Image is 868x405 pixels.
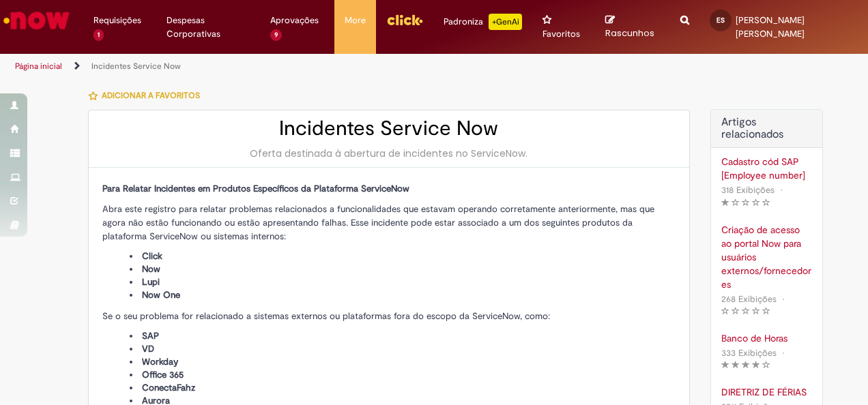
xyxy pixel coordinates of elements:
[142,330,159,342] span: SAP
[777,181,785,199] span: •
[102,183,409,194] span: Para Relatar Incidentes em Produtos Específicos da Plataforma ServiceNow
[15,61,62,72] a: Página inicial
[167,14,250,41] span: Despesas Corporativas
[270,29,282,41] span: 9
[93,29,104,41] span: 1
[721,117,812,140] h3: Artigos relacionados
[721,347,777,359] span: 333 Exibições
[542,27,580,41] span: Favoritos
[444,14,522,30] div: Padroniza
[721,331,812,345] a: Banco de Horas
[779,290,787,308] span: •
[142,343,154,355] span: VD
[721,385,812,399] a: DIRETRIZ DE FÉRIAS
[93,14,141,27] span: Requisições
[142,289,180,301] span: Now One
[142,369,184,380] span: Office 365
[1,7,72,34] img: ServiceNow
[605,14,660,40] a: Rascunhos
[736,14,805,40] span: [PERSON_NAME] [PERSON_NAME]
[102,117,676,140] h2: Incidentes Service Now
[10,54,568,79] ul: Trilhas de página
[779,344,787,362] span: •
[386,10,423,30] img: click_logo_yellow_360x200.png
[345,14,366,27] span: More
[102,90,200,101] span: Adicionar a Favoritos
[142,263,160,275] span: Now
[717,16,725,25] span: ES
[102,310,550,322] span: Se o seu problema for relacionado a sistemas externos ou plataformas fora do escopo da ServiceNow...
[142,276,160,288] span: Lupi
[91,61,181,72] a: Incidentes Service Now
[88,81,207,110] button: Adicionar a Favoritos
[721,223,812,291] a: Criação de acesso ao portal Now para usuários externos/fornecedores
[102,147,676,160] div: Oferta destinada à abertura de incidentes no ServiceNow.
[721,293,777,305] span: 268 Exibições
[102,203,654,242] span: Abra este registro para relatar problemas relacionados a funcionalidades que estavam operando cor...
[142,382,195,393] span: ConectaFahz
[721,155,812,182] a: Cadastro cód SAP [Employee number]
[605,27,654,40] span: Rascunhos
[721,184,775,196] span: 318 Exibições
[142,356,178,367] span: Workday
[489,14,522,30] p: +GenAi
[142,250,162,262] span: Click
[270,14,319,27] span: Aprovações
